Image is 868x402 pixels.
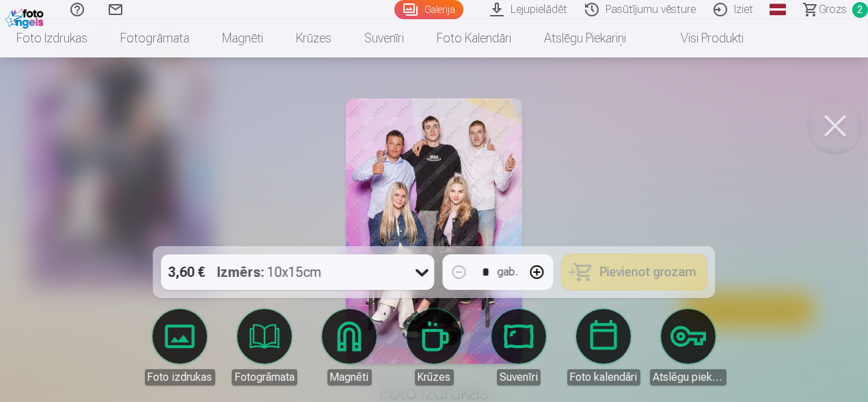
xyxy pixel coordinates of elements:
[348,19,420,57] a: Suvenīri
[420,19,528,57] a: Foto kalendāri
[819,1,847,18] span: Grozs
[217,254,322,290] div: 10x15cm
[528,19,642,57] a: Atslēgu piekariņi
[642,19,760,57] a: Visi produkti
[280,19,348,57] a: Krūzes
[852,2,868,18] span: 2
[217,263,265,282] strong: Izmērs :
[5,5,47,29] img: /fa1
[104,19,206,57] a: Fotogrāmata
[498,264,518,280] div: gab.
[206,19,280,57] a: Magnēti
[562,254,707,290] button: Pievienot grozam
[161,254,212,290] div: 3,60 €
[600,266,696,278] span: Pievienot grozam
